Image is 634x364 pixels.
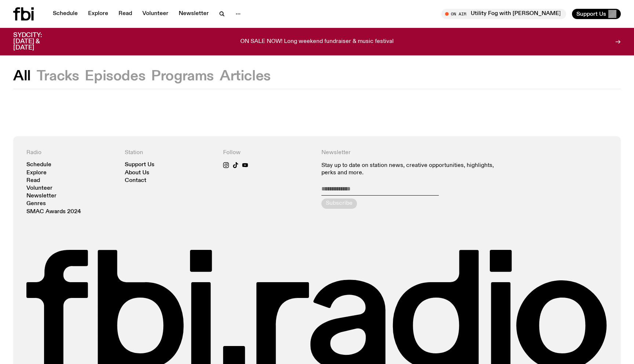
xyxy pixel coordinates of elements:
[26,201,46,207] a: Genres
[441,9,566,19] button: On AirUtility Fog with [PERSON_NAME]
[26,178,40,183] a: Read
[13,32,60,51] h3: SYDCITY: [DATE] & [DATE]
[223,149,313,156] h4: Follow
[138,9,173,19] a: Volunteer
[114,9,136,19] a: Read
[48,9,82,19] a: Schedule
[84,9,113,19] a: Explore
[26,170,47,176] a: Explore
[125,178,146,183] a: Contact
[125,162,154,168] a: Support Us
[26,186,52,191] a: Volunteer
[321,149,509,156] h4: Newsletter
[240,39,394,45] p: ON SALE NOW! Long weekend fundraiser & music festival
[26,209,81,215] a: SMAC Awards 2024
[125,170,149,176] a: About Us
[321,162,509,176] p: Stay up to date on station news, creative opportunities, highlights, perks and more.
[576,11,606,17] span: Support Us
[37,70,79,83] button: Tracks
[26,149,116,156] h4: Radio
[151,70,214,83] button: Programs
[321,199,357,209] button: Subscribe
[26,193,57,199] a: Newsletter
[13,70,31,83] button: All
[125,149,214,156] h4: Station
[174,9,213,19] a: Newsletter
[220,70,271,83] button: Articles
[572,9,621,19] button: Support Us
[85,70,145,83] button: Episodes
[26,162,51,168] a: Schedule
